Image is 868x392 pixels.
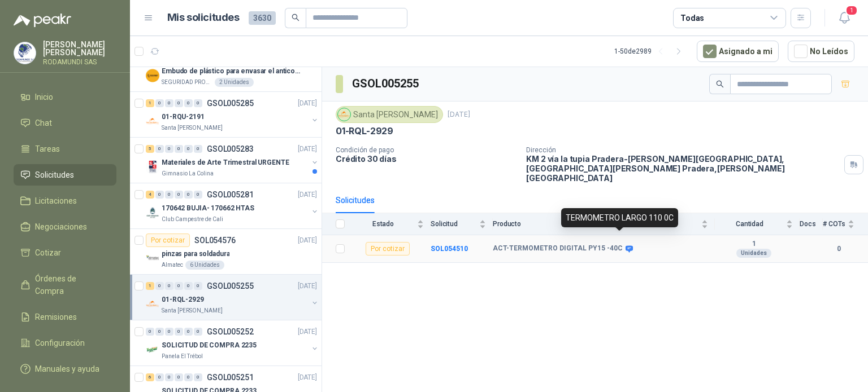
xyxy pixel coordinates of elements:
[351,220,415,228] span: Estado
[162,203,254,214] p: 170642 BUJIA- 170662 HTAS
[493,244,623,253] b: ACT-TERMOMETRO DIGITAL PY15 -40C
[35,337,85,349] span: Configuración
[493,220,699,228] span: Producto
[165,373,173,381] div: 0
[162,294,204,305] p: 01-RQL-2929
[298,235,317,246] p: [DATE]
[155,99,164,107] div: 0
[146,282,154,290] div: 1
[175,282,183,290] div: 0
[175,99,183,107] div: 0
[736,249,771,258] div: Unidades
[298,98,317,109] p: [DATE]
[146,160,159,174] img: Company Logo
[194,328,202,336] div: 0
[130,46,322,92] a: Por cotizarSOL054684[DATE] Company LogoEmbudo de plástico para envasar el anticorrosivo / lubrica...
[14,358,116,380] a: Manuales y ayuda
[162,112,205,122] p: 01-RQU-2191
[14,190,116,212] a: Licitaciones
[184,373,193,381] div: 0
[35,363,99,375] span: Manuales y ayuda
[162,261,183,270] p: Almatec
[207,373,254,381] p: GSOL005251
[146,252,159,265] img: Company Logo
[35,169,74,181] span: Solicitudes
[146,145,154,153] div: 5
[175,373,183,381] div: 0
[716,80,724,88] span: search
[35,221,87,233] span: Negociaciones
[162,157,289,168] p: Materiales de Arte Trimestral URGENTE
[155,145,164,153] div: 0
[167,10,240,26] h1: Mis solicitudes
[14,14,71,27] img: Logo peakr
[431,245,468,253] a: SOL054510
[162,66,302,77] p: Embudo de plástico para envasar el anticorrosivo / lubricante
[175,145,183,153] div: 0
[823,244,854,254] b: 0
[175,328,183,336] div: 0
[165,145,173,153] div: 0
[165,191,173,199] div: 0
[155,191,164,199] div: 0
[35,311,77,323] span: Remisiones
[155,373,164,381] div: 0
[162,169,214,178] p: Gimnasio La Colina
[184,328,193,336] div: 0
[336,106,443,123] div: Santa [PERSON_NAME]
[352,75,420,93] h3: GSOL005255
[336,194,375,206] div: Solicitudes
[146,206,159,219] img: Company Logo
[614,42,688,60] div: 1 - 50 de 2989
[162,78,212,87] p: SEGURIDAD PROVISER LTDA
[298,190,317,200] p: [DATE]
[292,14,300,21] span: search
[697,41,779,62] button: Asignado a mi
[823,220,845,228] span: # COTs
[336,146,517,154] p: Condición de pago
[14,216,116,237] a: Negociaciones
[146,99,154,107] div: 1
[561,208,678,227] div: TERMOMETRO LARGO 110 0C
[146,234,190,247] div: Por cotizar
[184,282,193,290] div: 0
[146,343,159,356] img: Company Logo
[215,78,254,87] div: 2 Unidades
[165,282,173,290] div: 0
[162,249,229,259] p: pinzas para soldadura
[207,328,254,336] p: GSOL005252
[14,86,116,108] a: Inicio
[207,191,254,199] p: GSOL005281
[184,145,193,153] div: 0
[35,246,61,259] span: Cotizar
[336,125,393,137] p: 01-RQL-2929
[35,195,77,207] span: Licitaciones
[14,242,116,263] a: Cotizar
[35,117,52,129] span: Chat
[14,268,116,302] a: Órdenes de Compra
[194,236,236,244] p: SOL054576
[146,279,319,315] a: 1 0 0 0 0 0 GSOL005255[DATE] Company Logo01-RQL-2929Santa [PERSON_NAME]
[448,109,470,120] p: [DATE]
[298,144,317,155] p: [DATE]
[175,191,183,199] div: 0
[146,373,154,381] div: 6
[338,108,350,121] img: Company Logo
[35,91,53,103] span: Inicio
[298,372,317,383] p: [DATE]
[194,282,202,290] div: 0
[35,272,106,297] span: Órdenes de Compra
[14,112,116,134] a: Chat
[14,42,36,64] img: Company Logo
[207,145,254,153] p: GSOL005283
[207,99,254,107] p: GSOL005285
[298,281,317,292] p: [DATE]
[14,164,116,186] a: Solicitudes
[146,191,154,199] div: 4
[155,282,164,290] div: 0
[207,282,254,290] p: GSOL005255
[14,306,116,328] a: Remisiones
[431,213,493,235] th: Solicitud
[526,154,840,183] p: KM 2 vía la tupia Pradera-[PERSON_NAME][GEOGRAPHIC_DATA], [GEOGRAPHIC_DATA][PERSON_NAME] Pradera ...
